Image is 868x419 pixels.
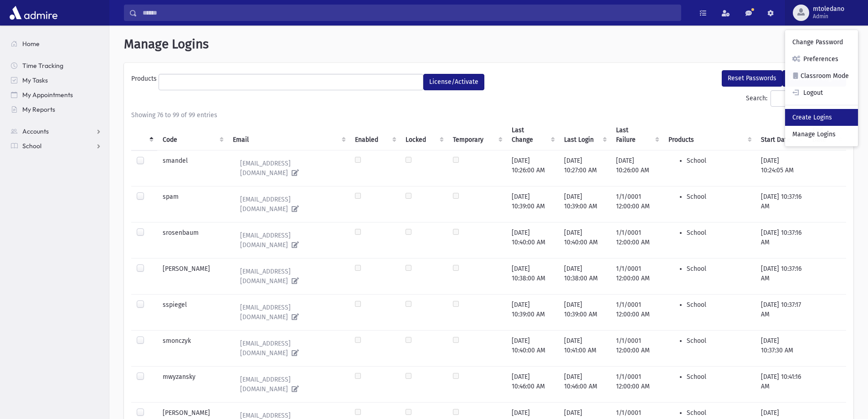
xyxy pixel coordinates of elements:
span: Accounts [22,127,49,135]
span: Home [22,40,40,48]
td: [DATE] 10:39:00 AM [559,294,611,330]
td: [DATE] 10:41:00 AM [559,330,611,366]
th: Products : activate to sort column ascending [663,120,755,150]
a: Preferences [785,51,858,67]
td: [DATE] 10:26:00 AM [506,150,559,186]
a: Classroom Mode [785,67,858,84]
td: [PERSON_NAME] [157,258,227,294]
td: [DATE] 10:37:17 AM [755,294,807,330]
td: [DATE] 10:40:00 AM [506,222,559,258]
td: 1/1/0001 12:00:00 AM [611,186,663,222]
a: Manage Logins [785,126,858,143]
th: Last Change : activate to sort column ascending [506,120,559,150]
td: [DATE] 10:37:30 AM [755,330,807,366]
td: [DATE] 10:40:00 AM [506,330,559,366]
td: [DATE] 10:26:00 AM [611,150,663,186]
span: mtoledano [813,5,844,13]
th: : activate to sort column descending [131,120,157,150]
img: AdmirePro [7,4,60,22]
td: smonczyk [157,330,227,366]
th: Locked : activate to sort column ascending [400,120,447,150]
a: [EMAIL_ADDRESS][DOMAIN_NAME] [233,192,344,217]
td: [DATE] 10:40:00 AM [559,222,611,258]
h1: Manage Logins [124,36,853,52]
td: spam [157,186,227,222]
button: License/Activate [423,74,484,90]
span: Time Tracking [22,62,63,70]
td: [DATE] 10:37:16 AM [755,258,807,294]
td: [DATE] 10:37:16 AM [755,222,807,258]
th: Start Date : activate to sort column ascending [755,120,807,150]
a: [EMAIL_ADDRESS][DOMAIN_NAME] [233,336,344,361]
th: Email : activate to sort column ascending [227,120,350,150]
li: School [687,192,750,202]
a: [EMAIL_ADDRESS][DOMAIN_NAME] [233,264,344,289]
span: School [22,142,41,150]
td: 1/1/0001 12:00:00 AM [611,258,663,294]
td: mwyzansky [157,366,227,402]
th: Last Failure : activate to sort column ascending [611,120,663,150]
td: 1/1/0001 12:00:00 AM [611,294,663,330]
a: [EMAIL_ADDRESS][DOMAIN_NAME] [233,300,344,325]
span: My Reports [22,105,55,114]
td: [DATE] 10:39:00 AM [559,186,611,222]
li: School [687,336,750,346]
a: Logout [785,84,858,101]
a: My Tasks [4,73,109,88]
button: Reset Passwords [722,70,782,87]
a: Accounts [4,124,109,139]
label: Search: [746,90,846,107]
li: School [687,300,750,310]
a: Home [4,36,109,51]
td: [DATE] 10:46:00 AM [559,366,611,402]
td: [DATE] 10:39:00 AM [506,186,559,222]
a: Create Logins [785,109,858,126]
a: My Reports [4,102,109,117]
div: Showing 76 to 99 of 99 entries [131,110,846,120]
td: sspiegel [157,294,227,330]
input: Search: [770,90,846,107]
span: My Tasks [22,76,48,84]
a: My Appointments [4,88,109,102]
li: School [687,228,750,238]
a: [EMAIL_ADDRESS][DOMAIN_NAME] [233,228,344,253]
td: [DATE] 10:38:00 AM [559,258,611,294]
td: [DATE] 10:46:00 AM [506,366,559,402]
td: srosenbaum [157,222,227,258]
td: [DATE] 10:37:16 AM [755,186,807,222]
a: School [4,139,109,153]
button: Deactivate Logins [782,70,846,87]
label: Products [131,74,159,87]
td: 1/1/0001 12:00:00 AM [611,330,663,366]
li: School [687,408,750,418]
td: [DATE] 10:39:00 AM [506,294,559,330]
li: School [687,156,750,166]
span: Admin [813,13,844,20]
a: [EMAIL_ADDRESS][DOMAIN_NAME] [233,156,344,181]
th: Temporary : activate to sort column ascending [447,120,507,150]
th: Enabled : activate to sort column ascending [349,120,400,150]
li: School [687,264,750,274]
td: [DATE] 10:27:00 AM [559,150,611,186]
td: [DATE] 10:41:16 AM [755,366,807,402]
li: School [687,372,750,382]
th: Code : activate to sort column ascending [157,120,227,150]
a: Change Password [785,34,858,51]
td: [DATE] 10:24:05 AM [755,150,807,186]
span: My Appointments [22,91,73,99]
td: smandel [157,150,227,186]
td: 1/1/0001 12:00:00 AM [611,222,663,258]
a: Time Tracking [4,58,109,73]
a: [EMAIL_ADDRESS][DOMAIN_NAME] [233,372,344,397]
input: Search [137,5,681,21]
td: 1/1/0001 12:00:00 AM [611,366,663,402]
td: [DATE] 10:38:00 AM [506,258,559,294]
th: Last Login : activate to sort column ascending [559,120,611,150]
